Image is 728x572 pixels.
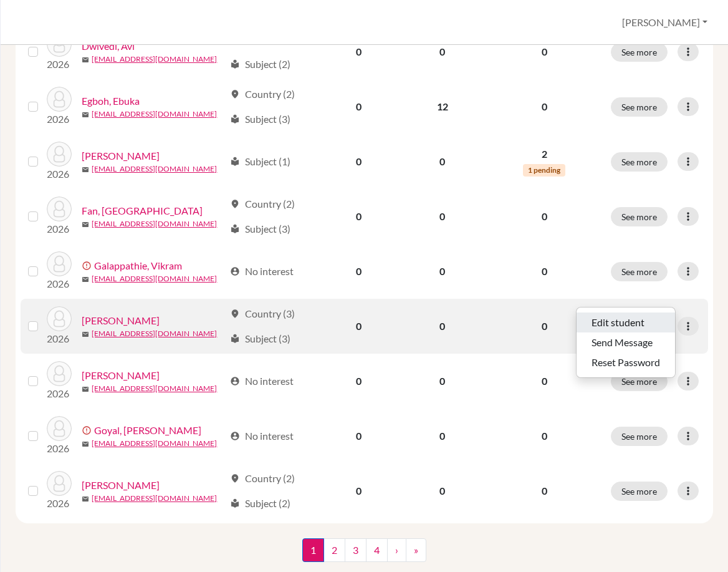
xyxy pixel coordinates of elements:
[400,299,486,354] td: 0
[230,376,240,386] span: account_circle
[82,276,89,283] span: mail
[82,368,160,383] a: [PERSON_NAME]
[611,207,668,226] button: See more
[493,429,596,444] p: 0
[82,56,89,64] span: mail
[400,134,486,189] td: 0
[400,354,486,409] td: 0
[400,79,486,134] td: 12
[493,319,596,334] p: 0
[82,425,94,435] span: error_outline
[400,24,486,79] td: 0
[230,498,240,508] span: local_library
[94,423,201,438] a: Goyal, [PERSON_NAME]
[230,112,290,127] div: Subject (3)
[82,94,140,109] a: Egboh, Ebuka
[611,42,668,62] button: See more
[82,261,94,271] span: error_outline
[387,538,406,562] a: ›
[82,440,89,448] span: mail
[611,262,668,281] button: See more
[47,386,72,401] p: 2026
[47,57,72,72] p: 2026
[318,409,400,463] td: 0
[47,331,72,346] p: 2026
[92,438,217,449] a: [EMAIL_ADDRESS][DOMAIN_NAME]
[230,334,240,344] span: local_library
[611,152,668,172] button: See more
[82,111,89,119] span: mail
[92,109,217,120] a: [EMAIL_ADDRESS][DOMAIN_NAME]
[493,147,596,162] p: 2
[47,471,72,496] img: Gurdjian, Gabriel
[400,189,486,244] td: 0
[318,463,400,518] td: 0
[493,483,596,498] p: 0
[400,463,486,518] td: 0
[230,199,240,209] span: location_on
[230,221,290,236] div: Subject (3)
[230,196,295,211] div: Country (2)
[82,495,89,503] span: mail
[47,441,72,456] p: 2026
[47,112,72,127] p: 2026
[318,24,400,79] td: 0
[400,409,486,463] td: 0
[523,164,565,177] span: 1 pending
[230,306,295,321] div: Country (3)
[82,221,89,228] span: mail
[406,538,426,562] a: »
[318,299,400,354] td: 0
[82,385,89,393] span: mail
[616,11,713,34] button: [PERSON_NAME]
[47,196,72,221] img: Fan, Botao
[400,244,486,299] td: 0
[611,482,668,501] button: See more
[47,416,72,441] img: Goyal, Adavya
[577,332,675,352] button: Send Message
[230,57,290,72] div: Subject (2)
[230,154,290,169] div: Subject (1)
[82,166,89,173] span: mail
[47,276,72,291] p: 2026
[230,374,294,389] div: No interest
[82,331,89,338] span: mail
[82,203,203,218] a: Fan, [GEOGRAPHIC_DATA]
[230,224,240,234] span: local_library
[611,97,668,117] button: See more
[318,79,400,134] td: 0
[302,538,426,572] nav: ...
[82,148,160,163] a: [PERSON_NAME]
[611,427,668,446] button: See more
[493,374,596,389] p: 0
[230,473,240,483] span: location_on
[230,429,294,444] div: No interest
[47,87,72,112] img: Egboh, Ebuka
[318,189,400,244] td: 0
[47,142,72,167] img: Fairclough, Theo
[318,354,400,409] td: 0
[47,167,72,182] p: 2026
[92,493,217,504] a: [EMAIL_ADDRESS][DOMAIN_NAME]
[230,471,295,486] div: Country (2)
[323,538,345,562] a: 2
[230,496,290,511] div: Subject (2)
[47,306,72,331] img: Ghaffarpour, Dariush
[82,478,160,493] a: [PERSON_NAME]
[230,89,240,99] span: location_on
[230,431,240,441] span: account_circle
[577,313,675,332] button: Edit student
[230,87,295,102] div: Country (2)
[318,134,400,189] td: 0
[493,99,596,114] p: 0
[230,264,294,279] div: No interest
[47,221,72,236] p: 2026
[47,496,72,511] p: 2026
[82,39,135,54] a: Dwivedi, Avi
[345,538,366,562] a: 3
[230,157,240,167] span: local_library
[611,372,668,391] button: See more
[318,244,400,299] td: 0
[493,264,596,279] p: 0
[577,352,675,372] button: Reset Password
